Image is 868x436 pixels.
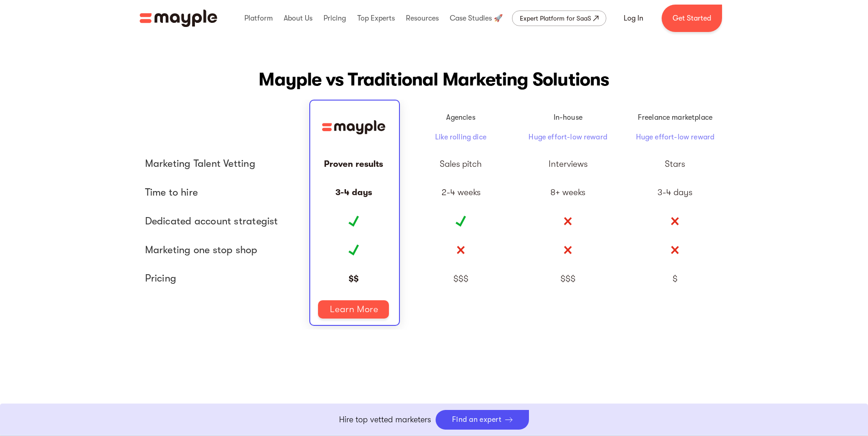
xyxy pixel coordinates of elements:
img: No [455,246,466,254]
img: No [562,217,573,225]
img: Mayple logo [140,10,217,27]
span: Dedicated account strategist [145,214,295,229]
img: No [562,246,573,254]
p: Huge effort-low reward [636,132,715,142]
div: Resources [404,4,441,33]
span: Time to hire [145,186,295,200]
div: Stars [665,160,685,169]
h2: Mayple vs Traditional Marketing Solutions [140,67,729,92]
div: $$$ [453,274,469,283]
div: Marketing Talent Vetting [145,157,295,171]
div: 2-4 weeks [442,188,480,197]
div: Top Experts [355,4,397,33]
div: $$$ [561,274,576,283]
p: Agencies [435,112,486,122]
div: Pricing [145,271,295,286]
div: $$ [349,274,359,283]
img: No [669,246,680,254]
p: Like rolling dice [435,132,486,142]
div: Proven results [324,160,383,169]
div: 3-4 days [335,188,372,197]
a: Get Started [662,5,722,32]
div: Sales pitch [440,160,482,169]
div: Marketing one stop shop [145,243,295,257]
div: 3-4 days [658,188,692,197]
div: 8+ weeks [550,188,585,197]
div: Expert Platform for SaaS [520,13,591,24]
div: Pricing [321,4,348,33]
img: Yes [348,216,359,227]
p: Huge effort-low reward [528,132,607,142]
img: Yes [348,245,359,255]
a: Log In [613,7,654,29]
div: $ [673,274,678,283]
div: Interviews [549,160,588,169]
p: Freelance marketplace [636,112,715,122]
div: Platform [242,4,275,33]
a: Expert Platform for SaaS [512,11,606,26]
img: No [669,217,680,225]
a: home [140,10,217,27]
a: Learn More [318,300,389,319]
p: In-house [528,112,607,122]
div: About Us [281,4,315,33]
img: Yes [455,216,466,227]
img: Mayple logo [315,120,393,134]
